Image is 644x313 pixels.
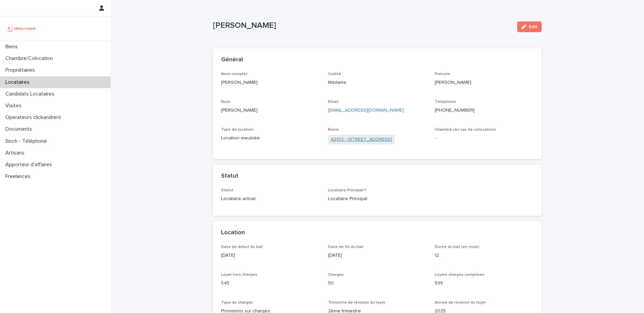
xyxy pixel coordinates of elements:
[221,188,233,192] span: Statut
[3,173,36,180] p: Freelances
[3,91,60,97] p: Candidats Locataires
[435,273,484,277] span: Loyers charges comprises
[3,138,52,144] p: Sinch - Téléphone
[435,280,534,287] p: 595
[435,72,450,76] span: Prénom
[328,273,344,277] span: Charges
[328,108,404,113] a: [EMAIL_ADDRESS][DOMAIN_NAME]
[221,128,254,132] span: Type de location
[221,79,320,86] p: [PERSON_NAME]
[435,245,479,249] span: Durée du bail (en mois)
[3,162,57,168] p: Apporteur d'affaires
[3,44,23,50] p: Biens
[3,114,66,121] p: Operateurs clickandrent
[435,128,496,132] span: Chambre (en cas de colocation)
[435,107,534,114] p: [PHONE_NUMBER]
[221,100,230,104] span: Nom
[435,135,534,142] p: -
[435,79,534,86] p: [PERSON_NAME]
[221,301,253,305] span: Type de charges
[328,280,427,287] p: 50
[221,195,320,202] p: Locataire actuel
[221,56,243,64] h2: Général
[529,24,537,29] span: Edit
[221,280,320,287] p: 545
[328,245,363,249] span: Date de fin du bail
[221,107,320,114] p: [PERSON_NAME]
[3,126,38,132] p: Documents
[328,128,339,132] span: Biens
[328,100,338,104] span: Email
[435,100,456,104] span: Téléphone
[221,173,238,180] h2: Statut
[3,55,58,62] p: Chambre/Colocation
[328,195,427,202] p: Locataire Principal
[331,136,392,143] a: A2102 - [STREET_ADDRESS]
[213,21,512,30] p: [PERSON_NAME]
[221,229,245,237] h2: Location
[221,252,320,259] p: [DATE]
[328,72,341,76] span: Civilité
[3,67,40,73] p: Propriétaires
[435,301,486,305] span: Année de révision du loyer
[328,301,385,305] span: Trimestre de révision du loyer
[3,79,35,85] p: Locataires
[328,79,427,86] p: Madame
[5,22,38,35] img: UCB0brd3T0yccxBKYDjQ
[435,252,534,259] p: 12
[221,245,263,249] span: Date de début du bail
[328,188,366,192] span: Locataire Principal ?
[328,252,427,259] p: [DATE]
[3,103,27,109] p: Visites
[221,72,248,76] span: Nom complet
[517,21,542,32] button: Edit
[221,273,257,277] span: Loyer hors charges
[3,150,30,156] p: Artisans
[221,135,320,142] p: Location meublée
